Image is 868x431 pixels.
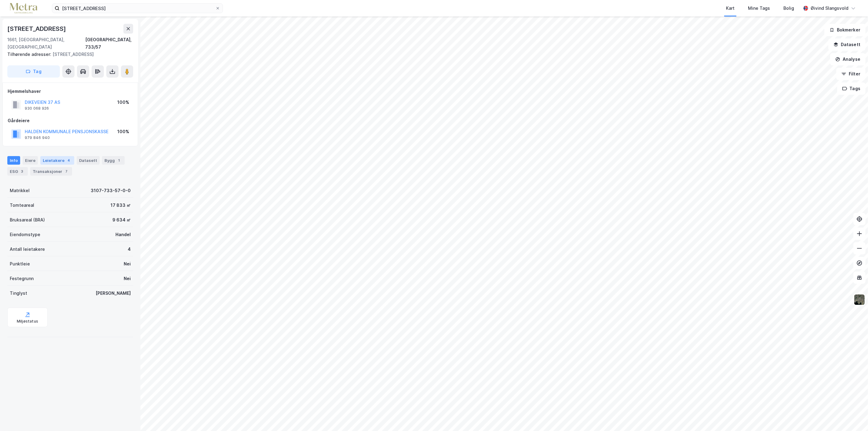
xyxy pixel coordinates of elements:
input: Søk på adresse, matrikkel, gårdeiere, leietakere eller personer [60,4,215,13]
div: 100% [117,99,129,106]
button: Filter [836,68,866,80]
div: Eiendomstype [10,231,40,238]
div: Transaksjoner [30,167,72,176]
img: 9k= [854,294,865,305]
div: 930 068 926 [25,106,49,111]
div: 3107-733-57-0-0 [91,187,131,194]
div: 3 [19,168,25,174]
div: Gårdeiere [8,117,133,124]
div: 4 [66,157,72,163]
div: 1661, [GEOGRAPHIC_DATA], [GEOGRAPHIC_DATA] [7,36,85,51]
div: Datasett [77,156,100,165]
div: Tomteareal [10,202,34,209]
div: Hjemmelshaver [8,88,133,95]
div: 7 [64,168,70,174]
div: 17 833 ㎡ [111,202,131,209]
div: Festegrunn [10,275,34,282]
div: 979 846 940 [25,135,50,140]
div: Bygg [102,156,125,165]
button: Analyse [830,53,866,65]
div: Eiere [23,156,38,165]
button: Tags [837,82,866,95]
div: 4 [128,246,131,253]
div: Punktleie [10,260,30,268]
div: Matrikkel [10,187,30,194]
div: [GEOGRAPHIC_DATA], 733/57 [85,36,133,51]
div: [STREET_ADDRESS] [7,24,67,34]
div: Bruksareal (BRA) [10,216,45,224]
div: Bolig [783,5,794,12]
button: Datasett [828,38,866,51]
div: Kontrollprogram for chat [837,402,868,431]
button: Tag [7,65,60,78]
div: Leietakere [40,156,74,165]
div: Handel [115,231,131,238]
div: Info [7,156,20,165]
div: Kart [726,5,735,12]
div: 100% [117,128,129,135]
div: Antall leietakere [10,246,45,253]
div: 9 634 ㎡ [112,216,131,224]
div: ESG [7,167,28,176]
div: Tinglyst [10,290,27,297]
div: [STREET_ADDRESS] [7,51,128,58]
div: Nei [124,275,131,282]
span: Tilhørende adresser: [7,52,53,57]
div: Mine Tags [748,5,770,12]
iframe: Chat Widget [837,402,868,431]
div: 1 [116,157,122,163]
button: Bokmerker [824,24,866,36]
img: metra-logo.256734c3b2bbffee19d4.png [10,3,37,14]
div: Øivind Slangsvold [811,5,848,12]
div: Nei [124,260,131,268]
div: Miljøstatus [17,319,38,324]
div: [PERSON_NAME] [96,290,131,297]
